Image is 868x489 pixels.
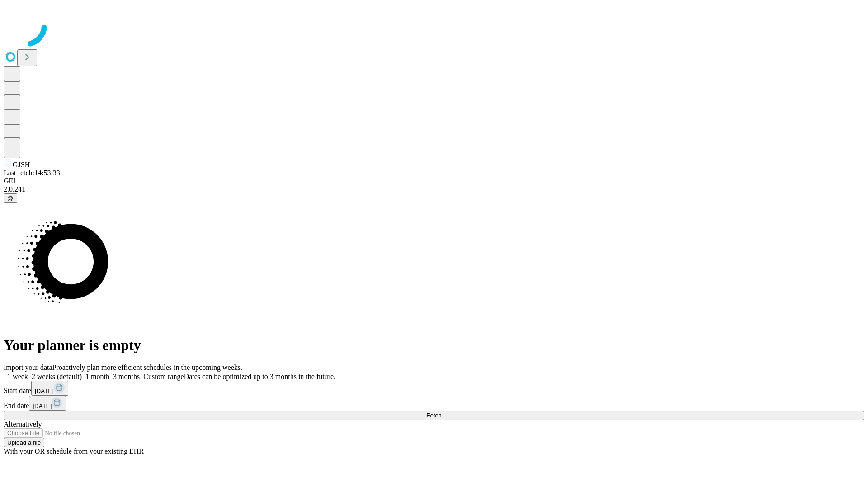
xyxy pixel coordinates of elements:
[4,169,60,177] span: Last fetch: 14:53:33
[4,364,52,371] span: Import your data
[7,195,14,201] span: @
[52,364,242,371] span: Proactively plan more efficient schedules in the upcoming weeks.
[143,373,184,380] span: Custom range
[4,337,864,354] h1: Your planner is empty
[4,420,42,428] span: Alternatively
[31,381,68,396] button: [DATE]
[426,412,441,419] span: Fetch
[113,373,140,380] span: 3 months
[7,373,28,380] span: 1 week
[13,161,30,168] span: GJSH
[4,411,864,420] button: Fetch
[184,373,335,380] span: Dates can be optimized up to 3 months in the future.
[29,396,66,411] button: [DATE]
[4,447,144,455] span: With your OR schedule from your existing EHR
[4,396,864,411] div: End date
[32,373,82,380] span: 2 weeks (default)
[4,177,864,185] div: GEI
[33,403,52,409] span: [DATE]
[4,193,17,203] button: @
[4,438,44,447] button: Upload a file
[4,185,864,193] div: 2.0.241
[35,388,54,394] span: [DATE]
[4,381,864,396] div: Start date
[85,373,109,380] span: 1 month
